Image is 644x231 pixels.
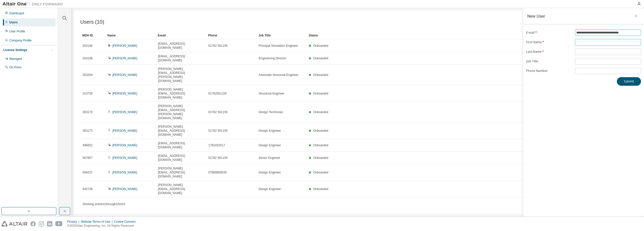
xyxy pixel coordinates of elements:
[313,171,328,174] span: Onboarded
[112,187,137,191] a: [PERSON_NAME]
[67,224,139,228] p: © 2025 Altair Engineering, Inc. All Rights Reserved.
[112,92,137,95] a: [PERSON_NAME]
[208,91,227,96] span: 01782561155
[259,44,298,48] span: Principal Simulation Engineer
[313,44,328,48] span: Onboarded
[208,129,228,133] span: 01782 561155
[83,56,93,60] span: 303198
[526,59,572,63] label: Job Title
[107,31,154,39] div: Name
[526,69,572,73] label: Phone Number
[9,57,22,61] div: Managed
[112,73,137,77] a: [PERSON_NAME]
[259,73,298,77] span: Associate Structural Engineer
[527,14,545,18] div: New User
[259,91,285,96] span: Structural Engineer
[526,31,572,35] label: E-mail
[259,156,280,160] span: Senior Engineer
[258,31,305,39] div: Job Title
[158,42,204,50] span: [EMAIL_ADDRESS][DOMAIN_NAME]
[112,110,137,114] a: [PERSON_NAME]
[313,144,328,147] span: Onboarded
[83,187,93,191] span: 642738
[9,65,21,69] div: On Prem
[158,104,204,120] span: [PERSON_NAME][EMAIL_ADDRESS][PERSON_NAME][DOMAIN_NAME]
[208,31,254,39] div: Phone
[81,220,114,224] div: Website Terms of Use
[526,50,572,54] label: Last Name
[208,143,225,147] span: 1782432517
[313,187,328,191] span: Onboarded
[112,44,137,48] a: [PERSON_NAME]
[313,73,328,77] span: Onboarded
[55,221,63,226] img: youtube.svg
[313,57,328,60] span: Onboarded
[83,143,93,147] span: 496652
[313,129,328,132] span: Onboarded
[259,56,286,60] span: Engineering Director
[83,73,93,77] span: 303204
[208,156,228,160] span: 01782 561155
[3,48,27,52] div: License Settings
[83,91,93,96] span: 313728
[158,87,204,100] span: [PERSON_NAME][EMAIL_ADDRESS][DOMAIN_NAME]
[259,187,281,191] span: Design Engineer
[9,38,32,42] div: Company Profile
[3,2,65,7] img: Altair One
[47,221,52,226] img: linkedin.svg
[313,110,328,114] span: Onboarded
[158,54,204,62] span: [EMAIL_ADDRESS][DOMAIN_NAME]
[259,110,283,114] span: Design Technician
[83,44,93,48] span: 303196
[259,143,281,147] span: Design Engineer
[67,220,81,224] div: Privacy
[158,141,204,149] span: [EMAIL_ADDRESS][DOMAIN_NAME]
[83,156,93,160] span: 567857
[83,202,125,206] span: Showing entries 1 through 10 of 10
[313,156,328,160] span: Onboarded
[617,77,641,86] button: Submit
[39,221,44,226] img: instagram.svg
[112,144,137,147] a: [PERSON_NAME]
[158,67,204,83] span: [PERSON_NAME][EMAIL_ADDRESS][PERSON_NAME][DOMAIN_NAME]
[9,29,25,33] div: User Profile
[158,166,204,178] span: [PERSON_NAME][EMAIL_ADDRESS][DOMAIN_NAME]
[82,31,103,39] div: MDH ID
[208,110,228,114] span: 01782 561155
[112,57,137,60] a: [PERSON_NAME]
[112,129,137,132] a: [PERSON_NAME]
[9,20,18,24] div: Users
[112,156,137,160] a: [PERSON_NAME]
[114,220,138,224] div: Cookie Consent
[2,221,27,226] img: altair_logo.svg
[80,19,104,25] span: Users (10)
[208,44,228,48] span: 01782 561155
[83,110,93,114] span: 363170
[313,92,328,95] span: Onboarded
[526,40,572,44] label: First Name
[158,183,204,195] span: [PERSON_NAME][EMAIL_ADDRESS][DOMAIN_NAME]
[83,129,93,133] span: 363173
[309,31,609,39] div: Status
[259,129,281,133] span: Design Engineer
[30,221,36,226] img: facebook.svg
[158,125,204,137] span: [PERSON_NAME][EMAIL_ADDRESS][DOMAIN_NAME]
[112,171,137,174] a: [PERSON_NAME]
[9,11,24,15] div: Dashboard
[158,154,204,162] span: [EMAIL_ADDRESS][DOMAIN_NAME]
[83,170,93,174] span: 568237
[158,31,204,39] div: Email
[208,170,227,174] span: 07989968535
[259,170,281,174] span: Design Engineer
